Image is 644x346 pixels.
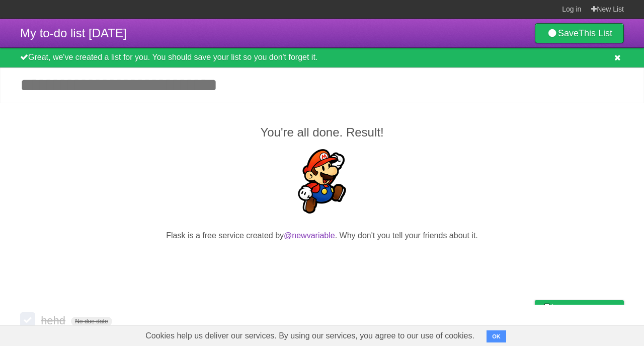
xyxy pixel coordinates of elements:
span: No due date [71,317,112,326]
img: Buy me a coffee [540,301,553,318]
button: OK [487,330,506,342]
iframe: X Post Button [304,254,341,268]
span: My to-do list [DATE] [20,26,127,40]
label: Done [20,312,35,327]
span: Cookies help us deliver our services. By using our services, you agree to our use of cookies. [135,326,485,346]
img: Super Mario [290,149,354,214]
span: Buy me a coffee [556,301,619,318]
span: hehd [41,314,68,327]
a: @newvariable [284,231,335,240]
p: Flask is a free service created by . Why don't you tell your friends about it. [20,230,624,242]
a: SaveThis List [535,23,624,43]
a: Buy me a coffee [535,300,624,319]
b: This List [579,28,612,38]
h2: You're all done. Result! [20,123,624,142]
